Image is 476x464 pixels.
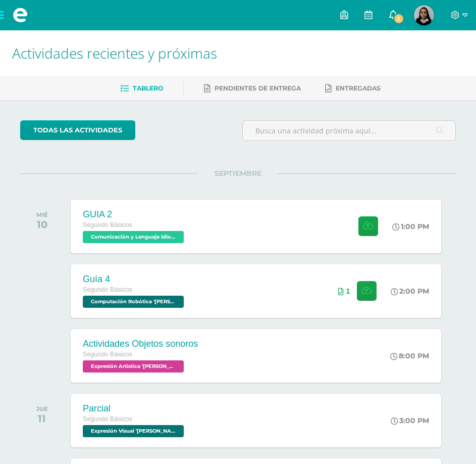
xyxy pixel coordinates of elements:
[36,405,48,412] div: JUE
[338,287,350,295] div: Archivos entregados
[83,296,184,308] span: Computación Robótica 'Newton'
[215,84,301,92] span: Pendientes de entrega
[83,209,186,220] div: GUIA 2
[12,43,217,63] span: Actividades recientes y próximas
[391,416,429,425] div: 3:00 PM
[83,339,198,349] div: Actividades Objetos sonoros
[36,412,48,425] div: 11
[393,13,404,24] span: 3
[20,120,135,140] a: todas las Actividades
[83,415,132,423] span: Segundo Básicos
[392,222,429,231] div: 1:00 PM
[390,351,429,360] div: 8:00 PM
[204,80,301,97] a: Pendientes de entrega
[120,80,163,97] a: Tablero
[83,425,184,437] span: Expresión Visual 'Newton'
[83,403,186,414] div: Parcial
[83,360,184,373] span: Expresión Artistica 'Newton'
[243,121,456,141] input: Busca una actividad próxima aquí...
[336,84,381,92] span: Entregadas
[198,169,278,178] span: SEPTIEMBRE
[325,80,381,97] a: Entregadas
[83,286,132,293] span: Segundo Básicos
[391,287,429,296] div: 2:00 PM
[36,218,48,230] div: 10
[83,221,132,228] span: Segundo Básicos
[83,274,186,285] div: Guía 4
[133,84,163,92] span: Tablero
[83,351,132,358] span: Segundo Básicos
[36,211,48,218] div: MIÉ
[414,5,434,25] img: a2973b6ec996f91dff332c221bead24d.png
[346,287,350,295] span: 1
[83,231,184,243] span: Comunicación y Lenguaje Idioma Extranjero 'Newton'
